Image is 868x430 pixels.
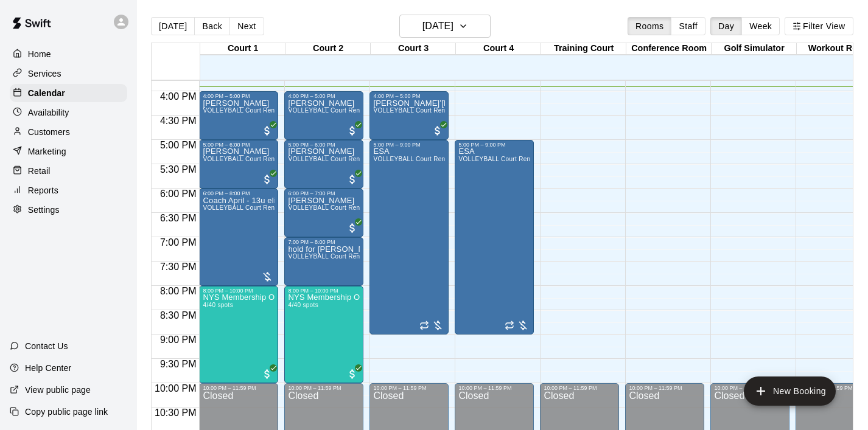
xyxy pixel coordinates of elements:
span: VOLLEYBALL Court Rental (Everyday After 3 pm and All Day Weekends) [288,253,499,260]
span: 10:30 PM [152,407,199,418]
div: 10:00 PM – 11:59 PM [458,385,530,391]
span: 6:30 PM [157,213,200,223]
span: All customers have paid [261,125,273,137]
button: [DATE] [399,15,491,38]
div: 8:00 PM – 10:00 PM [288,288,360,294]
a: Services [10,64,127,83]
span: VOLLEYBALL Court Rental (Everyday After 3 pm and All Day Weekends) [203,156,414,162]
div: 6:00 PM – 8:00 PM [203,190,275,196]
div: Golf Simulator [712,43,797,55]
div: 5:00 PM – 6:00 PM [203,142,275,148]
a: Customers [10,123,127,141]
button: [DATE] [151,17,195,35]
button: Rooms [628,17,671,35]
div: 4:00 PM – 5:00 PM [288,93,360,99]
div: Court 1 [200,43,285,55]
p: Help Center [25,362,71,374]
div: 5:00 PM – 9:00 PM: ESA [455,140,534,335]
a: Retail [10,162,127,180]
span: All customers have paid [346,173,359,186]
div: 10:00 PM – 11:59 PM [373,385,445,391]
div: 10:00 PM – 11:59 PM [203,385,275,391]
div: 7:00 PM – 8:00 PM: hold for tyler [284,237,363,286]
p: Calendar [28,87,65,99]
span: Recurring event [419,321,429,330]
div: 4:00 PM – 5:00 PM [373,93,445,99]
div: 6:00 PM – 7:00 PM [288,190,360,196]
span: All customers have paid [346,368,359,380]
div: 4:00 PM – 5:00 PM: Marcella Pomeranz [284,91,363,140]
div: 10:00 PM – 11:59 PM [288,385,360,391]
p: Reports [28,184,58,196]
span: Recurring event [505,321,514,330]
p: Contact Us [25,340,68,352]
p: Marketing [28,145,66,158]
div: 5:00 PM – 6:00 PM: Lexa Maile [199,140,278,189]
span: 9:00 PM [157,335,200,345]
span: VOLLEYBALL Court Rental (Everyday After 3 pm and All Day Weekends) [373,107,584,114]
span: All customers have paid [261,173,273,186]
div: Home [10,45,127,63]
div: 7:00 PM – 8:00 PM [288,239,360,245]
div: Training Court [541,43,626,55]
span: 5:00 PM [157,140,200,150]
div: 5:00 PM – 9:00 PM [373,142,445,148]
div: 10:00 PM – 11:59 PM [629,385,701,391]
div: 4:00 PM – 5:00 PM: Jo’Lon Clark [369,91,449,140]
span: 7:00 PM [157,237,200,248]
span: 4/40 spots filled [288,302,318,308]
div: 8:00 PM – 10:00 PM: NYS Membership Open Gym / Drop-Ins [284,286,363,383]
button: Staff [671,17,705,35]
button: add [744,376,836,406]
a: Marketing [10,142,127,161]
span: 4/40 spots filled [203,302,233,308]
span: 4:00 PM [157,91,200,102]
span: All customers have paid [432,125,444,137]
span: VOLLEYBALL Court Rental (Everyday After 3 pm and All Day Weekends) [288,107,499,114]
div: 6:00 PM – 8:00 PM: Coach April - 13u elite [199,189,278,286]
span: 9:30 PM [157,359,200,369]
span: 5:30 PM [157,164,200,175]
a: Calendar [10,84,127,102]
div: 10:00 PM – 11:59 PM [714,385,786,391]
div: 8:00 PM – 10:00 PM [203,288,275,294]
span: 8:30 PM [157,310,200,321]
span: VOLLEYBALL Court Rental (Everyday After 3 pm and All Day Weekends) [203,107,414,114]
div: Court 2 [285,43,371,55]
div: 5:00 PM – 9:00 PM: ESA [369,140,449,335]
span: All customers have paid [346,125,359,137]
span: VOLLEYBALL Court Rental (Everyday After 3 pm and All Day Weekends) [373,156,584,162]
div: 6:00 PM – 7:00 PM: Pat Pang [284,189,363,237]
button: Filter View [785,17,853,35]
p: Availability [28,106,69,119]
span: All customers have paid [346,222,359,234]
button: Back [194,17,230,35]
div: Court 3 [371,43,456,55]
a: Availability [10,103,127,122]
div: 4:00 PM – 5:00 PM: Nate Cruz [199,91,278,140]
div: Court 4 [456,43,541,55]
a: Settings [10,201,127,219]
button: Day [710,17,742,35]
button: Week [741,17,780,35]
div: 5:00 PM – 9:00 PM [458,142,530,148]
span: 8:00 PM [157,286,200,296]
div: 5:00 PM – 6:00 PM [288,142,360,148]
span: VOLLEYBALL Court Rental (Everyday After 3 pm and All Day Weekends) [288,204,499,211]
span: 7:30 PM [157,262,200,272]
span: All customers have paid [261,368,273,380]
h6: [DATE] [422,18,453,35]
p: View public page [25,384,91,396]
a: Reports [10,181,127,199]
p: Customers [28,126,70,138]
p: Copy public page link [25,406,108,418]
div: 4:00 PM – 5:00 PM [203,93,275,99]
div: 5:00 PM – 6:00 PM: Marcella Pomeranz [284,140,363,189]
